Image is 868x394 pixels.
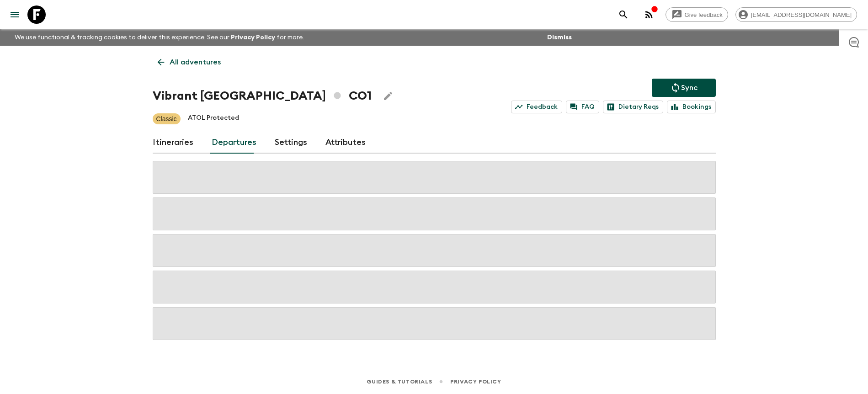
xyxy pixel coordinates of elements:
a: Give feedback [666,7,728,22]
a: Attributes [325,132,366,154]
a: Bookings [667,101,716,113]
button: Sync adventure departures to the booking engine [652,79,716,97]
p: Classic [156,114,177,123]
a: FAQ [566,101,599,113]
span: Give feedback [680,11,728,18]
a: Privacy Policy [231,34,275,41]
p: All adventures [170,57,221,68]
a: Dietary Reqs [603,101,663,113]
a: Guides & Tutorials [367,377,432,387]
button: Dismiss [545,31,574,44]
p: We use functional & tracking cookies to deliver this experience. See our for more. [11,29,308,46]
p: ATOL Protected [188,113,239,124]
button: search adventures [614,5,633,24]
a: Itineraries [153,132,193,154]
p: Sync [681,82,698,93]
a: All adventures [153,53,226,71]
button: Edit Adventure Title [379,87,397,105]
a: Feedback [511,101,562,113]
div: [EMAIL_ADDRESS][DOMAIN_NAME] [735,7,857,22]
a: Departures [212,132,256,154]
a: Settings [275,132,307,154]
a: Privacy Policy [450,377,501,387]
button: menu [5,5,24,24]
h1: Vibrant [GEOGRAPHIC_DATA] CO1 [153,87,372,105]
span: [EMAIL_ADDRESS][DOMAIN_NAME] [746,11,857,18]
